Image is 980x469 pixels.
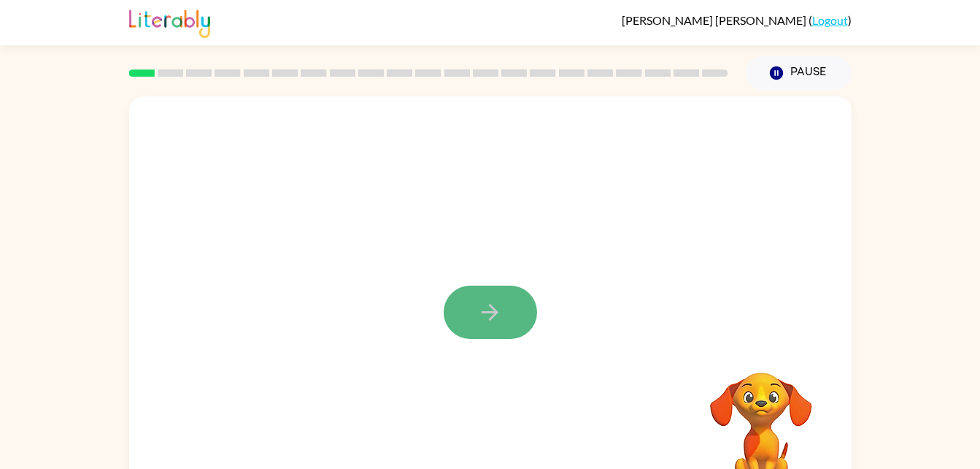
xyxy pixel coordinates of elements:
[746,56,852,90] button: Pause
[622,13,852,27] div: ( )
[129,6,210,38] img: Literably
[622,13,809,27] span: [PERSON_NAME] [PERSON_NAME]
[812,13,848,27] a: Logout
